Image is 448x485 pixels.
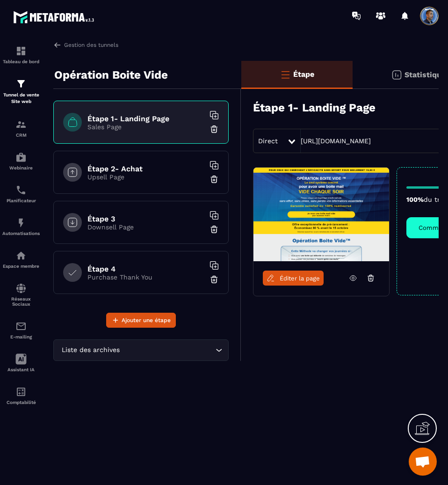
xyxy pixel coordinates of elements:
[2,38,40,71] a: formationformationTableau de bord
[2,132,40,138] p: CRM
[15,45,27,57] img: formation
[253,168,389,261] img: image
[87,164,204,173] h6: Étape 2- Achat
[2,346,40,379] a: Assistant IA
[2,210,40,243] a: automationsautomationsAutomatisations
[106,313,176,328] button: Ajouter une étape
[301,137,371,145] a: [URL][DOMAIN_NAME]
[210,125,219,134] img: trash
[2,379,40,412] a: accountantaccountantComptabilité
[210,275,219,284] img: trash
[15,283,27,294] img: social-network
[2,400,40,405] p: Comptabilité
[2,334,40,339] p: E-mailing
[87,273,204,281] p: Purchase Thank You
[87,265,204,273] h6: Étape 4
[2,177,40,210] a: schedulerschedulerPlanificateur
[2,296,40,307] p: Réseaux Sociaux
[2,198,40,203] p: Planificateur
[391,69,402,81] img: stats.20deebd0.svg
[87,123,204,131] p: Sales Page
[15,386,27,397] img: accountant
[53,41,62,49] img: arrow
[59,345,122,355] span: Liste des archives
[2,145,40,177] a: automationsautomationsWebinaire
[15,250,27,261] img: automations
[2,231,40,236] p: Automatisations
[2,165,40,170] p: Webinaire
[280,275,320,282] span: Éditer la page
[2,264,40,269] p: Espace membre
[2,92,40,105] p: Tunnel de vente Site web
[2,59,40,64] p: Tableau de bord
[2,243,40,276] a: automationsautomationsEspace membre
[2,71,40,112] a: formationformationTunnel de vente Site web
[15,119,27,130] img: formation
[409,448,437,476] div: Ouvrir le chat
[122,345,213,355] input: Search for option
[210,175,219,184] img: trash
[2,314,40,346] a: emailemailE-mailing
[2,367,40,372] p: Assistant IA
[2,112,40,145] a: formationformationCRM
[280,69,291,80] img: bars-o.4a397970.svg
[258,137,278,145] span: Direct
[15,152,27,163] img: automations
[210,225,219,234] img: trash
[87,223,204,231] p: Downsell Page
[87,114,204,123] h6: Étape 1- Landing Page
[53,339,229,361] div: Search for option
[253,101,376,114] h3: Étape 1- Landing Page
[54,66,168,84] p: Opération Boite Vide
[87,173,204,181] p: Upsell Page
[15,78,27,89] img: formation
[53,41,118,49] a: Gestion des tunnels
[263,271,324,286] a: Éditer la page
[2,276,40,314] a: social-networksocial-networkRéseaux Sociaux
[15,184,27,196] img: scheduler
[13,8,97,26] img: logo
[122,316,171,325] span: Ajouter une étape
[15,217,27,228] img: automations
[293,70,314,79] p: Étape
[15,321,27,332] img: email
[87,214,204,223] h6: Étape 3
